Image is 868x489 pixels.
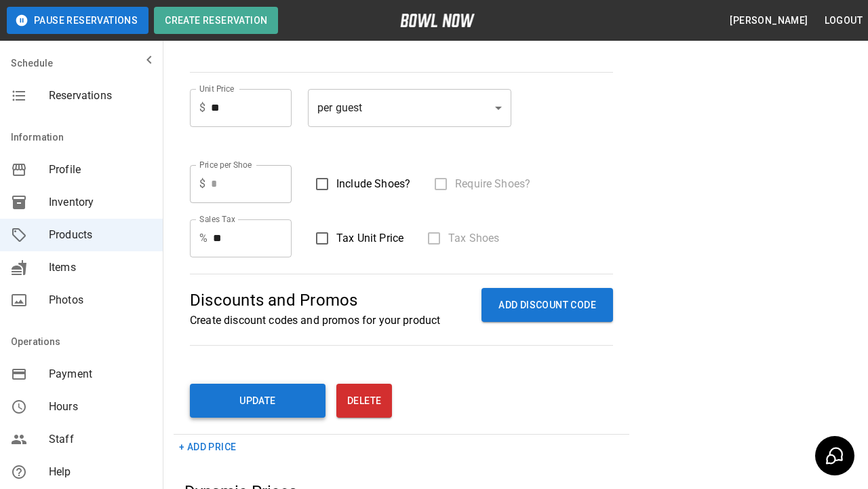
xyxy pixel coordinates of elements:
span: Include Shoes? [336,176,410,192]
button: Logout [819,8,868,33]
div: per guest [308,89,511,127]
span: Payment [49,366,152,382]
span: Tax Shoes [448,230,499,247]
span: Tax Unit Price [336,230,403,247]
span: Profile [49,162,152,178]
button: + Add Price [174,435,241,460]
p: Create discount codes and promos for your product [190,312,440,329]
button: Create Reservation [154,7,278,34]
span: Hours [49,399,152,415]
span: Help [49,464,152,480]
p: Discounts and Promos [190,288,440,312]
span: Photos [49,292,152,308]
button: Pause Reservations [7,7,149,34]
button: [PERSON_NAME] [724,8,813,33]
span: Reservations [49,88,152,104]
button: Update [190,384,325,418]
span: Items [49,259,152,276]
p: $ [199,176,205,192]
img: logo [400,14,475,27]
button: Delete [336,384,392,418]
span: Require Shoes? [455,176,530,192]
span: Products [49,227,152,243]
p: $ [199,100,205,116]
button: ADD DISCOUNT CODE [481,288,613,323]
span: Staff [49,431,152,448]
span: Inventory [49,194,152,211]
p: % [199,230,208,247]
